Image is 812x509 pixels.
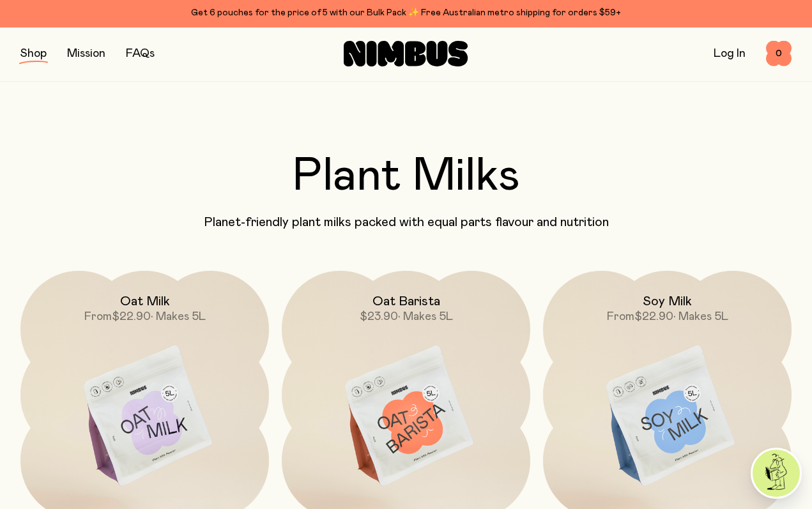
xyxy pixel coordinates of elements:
span: $23.90 [360,311,398,323]
span: $22.90 [112,311,151,323]
h2: Oat Milk [120,294,170,309]
p: Planet-friendly plant milks packed with equal parts flavour and nutrition [20,215,792,230]
span: $22.90 [634,311,673,323]
a: FAQs [126,48,155,59]
a: Log In [714,48,746,59]
span: • Makes 5L [151,311,206,323]
span: From [607,311,634,323]
button: 0 [766,41,792,66]
a: Mission [67,48,105,59]
span: • Makes 5L [398,311,453,323]
h2: Oat Barista [372,294,440,309]
img: agent [753,450,800,497]
h2: Soy Milk [643,294,692,309]
span: • Makes 5L [673,311,728,323]
h2: Plant Milks [20,153,792,199]
span: From [84,311,112,323]
div: Get 6 pouches for the price of 5 with our Bulk Pack ✨ Free Australian metro shipping for orders $59+ [20,5,792,20]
